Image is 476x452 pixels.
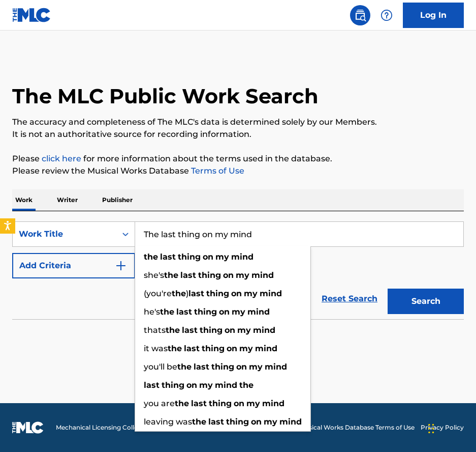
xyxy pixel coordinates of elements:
[177,362,192,372] strong: the
[56,423,174,432] span: Mechanical Licensing Collective © 2025
[186,289,188,298] span: )
[239,380,253,390] strong: the
[237,325,251,335] strong: my
[162,380,184,390] strong: thing
[203,252,213,262] strong: on
[12,253,135,278] button: Add Criteria
[144,380,160,390] strong: last
[215,380,237,390] strong: mind
[244,289,258,298] strong: my
[180,270,196,280] strong: last
[144,362,177,372] span: you'll be
[251,270,274,280] strong: mind
[226,417,249,427] strong: thing
[12,116,464,128] p: The accuracy and completeness of The MLC's data is determined solely by our Members.
[144,252,158,262] strong: the
[144,344,168,353] span: it was
[184,344,200,353] strong: last
[175,399,189,408] strong: the
[253,325,275,335] strong: mind
[178,252,201,262] strong: thing
[191,399,207,408] strong: last
[176,307,192,317] strong: last
[188,289,204,298] strong: last
[239,344,253,353] strong: my
[194,362,209,372] strong: last
[376,5,397,25] div: Help
[215,252,229,262] strong: my
[428,413,434,444] div: Drag
[115,260,127,272] img: 9d2ae6d4665cec9f34b9.svg
[421,423,464,432] a: Privacy Policy
[403,3,464,28] a: Log In
[160,252,176,262] strong: last
[189,166,244,176] a: Terms of Use
[12,83,319,109] h1: The MLC Public Work Search
[12,165,464,177] p: Please review the Musical Works Database
[219,307,230,317] strong: on
[231,252,253,262] strong: mind
[12,8,51,22] img: MLC Logo
[200,325,223,335] strong: thing
[144,417,192,427] span: leaving was
[247,307,270,317] strong: mind
[164,270,178,280] strong: the
[194,307,217,317] strong: thing
[316,288,383,310] a: Reset Search
[234,399,244,408] strong: on
[166,325,180,335] strong: the
[54,189,81,211] p: Writer
[249,362,263,372] strong: my
[144,307,160,317] span: he's
[186,380,197,390] strong: on
[198,270,221,280] strong: thing
[354,9,366,21] img: search
[208,417,224,427] strong: last
[144,270,164,280] span: she's
[172,289,186,298] strong: the
[19,228,110,240] div: Work Title
[279,417,302,427] strong: mind
[12,421,44,434] img: logo
[99,189,136,211] p: Publisher
[380,9,393,21] img: help
[264,417,277,427] strong: my
[144,399,175,408] span: you are
[425,403,476,452] iframe: Chat Widget
[255,344,277,353] strong: mind
[202,344,225,353] strong: thing
[12,221,464,319] form: Search Form
[12,128,464,140] p: It is not an authoritative source for recording information.
[236,362,247,372] strong: on
[388,289,464,314] button: Search
[231,289,242,298] strong: on
[251,417,262,427] strong: on
[299,423,415,432] a: Musical Works Database Terms of Use
[192,417,206,427] strong: the
[262,399,284,408] strong: mind
[232,307,245,317] strong: my
[209,399,232,408] strong: thing
[160,307,174,317] strong: the
[12,189,36,211] p: Work
[12,153,464,165] p: Please for more information about the terms used in the database.
[168,344,182,353] strong: the
[246,399,260,408] strong: my
[206,289,229,298] strong: thing
[225,325,235,335] strong: on
[223,270,234,280] strong: on
[260,289,282,298] strong: mind
[144,325,166,335] span: thats
[199,380,213,390] strong: my
[265,362,287,372] strong: mind
[211,362,234,372] strong: thing
[182,325,198,335] strong: last
[350,5,370,25] a: Public Search
[236,270,249,280] strong: my
[42,154,81,163] a: click here
[227,344,237,353] strong: on
[144,289,172,298] span: (you're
